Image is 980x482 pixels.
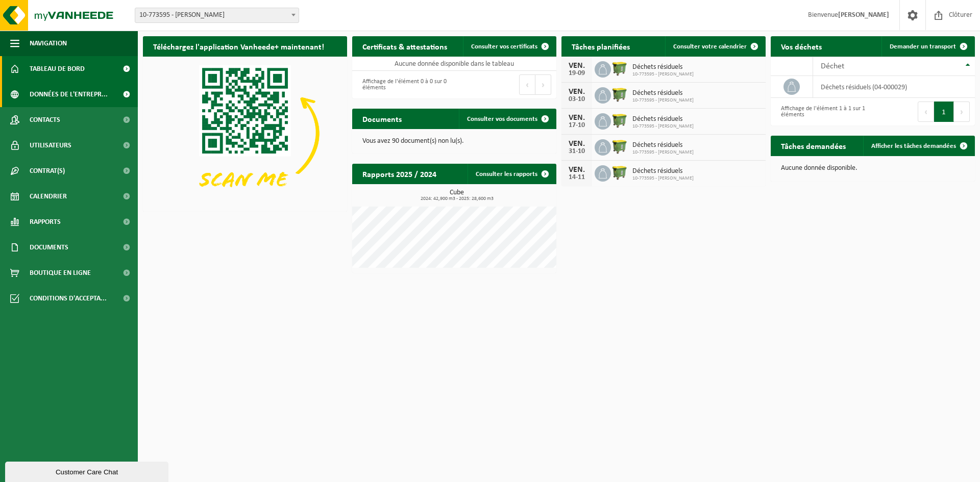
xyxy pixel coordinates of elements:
[632,63,694,71] span: Déchets résiduels
[467,116,537,122] span: Consulter vos documents
[838,11,889,19] strong: [PERSON_NAME]
[30,286,107,311] span: Conditions d'accepta...
[871,143,956,149] span: Afficher les tâches demandées
[611,86,628,103] img: WB-1100-HPE-GN-50
[567,62,587,70] div: VEN.
[567,122,587,129] div: 17-10
[632,149,694,156] span: 10-773595 - [PERSON_NAME]
[632,89,694,97] span: Déchets résiduels
[567,140,587,148] div: VEN.
[611,138,628,155] img: WB-1100-HPE-GN-50
[519,74,535,95] button: Previous
[567,148,587,155] div: 31-10
[611,60,628,77] img: WB-1100-HPE-GN-50
[632,123,694,130] span: 10-773595 - [PERSON_NAME]
[30,158,65,184] span: Contrat(s)
[143,36,334,56] h2: Téléchargez l'application Vanheede+ maintenant!
[954,102,970,122] button: Next
[135,8,299,23] span: 10-773595 - SRL EMMANUEL DUTRIEUX - HOLLAIN
[30,82,108,107] span: Données de l'entrepr...
[881,36,974,57] a: Demander un transport
[357,73,449,96] div: Affichage de l'élément 0 à 0 sur 0 éléments
[611,164,628,181] img: WB-1100-HPE-GN-50
[918,102,934,122] button: Previous
[632,71,694,78] span: 10-773595 - [PERSON_NAME]
[632,175,694,182] span: 10-773595 - [PERSON_NAME]
[30,209,61,235] span: Rapports
[357,189,556,201] h3: Cube
[771,136,856,156] h2: Tâches demandées
[459,109,555,129] a: Consulter vos documents
[611,112,628,129] img: WB-1100-HPE-GN-50
[781,165,965,172] p: Aucune donnée disponible.
[30,260,91,286] span: Boutique en ligne
[561,36,640,56] h2: Tâches planifiées
[673,43,747,50] span: Consulter votre calendrier
[135,8,299,22] span: 10-773595 - SRL EMMANUEL DUTRIEUX - HOLLAIN
[632,97,694,104] span: 10-773595 - [PERSON_NAME]
[463,36,555,57] a: Consulter vos certificats
[30,31,67,56] span: Navigation
[821,62,844,70] span: Déchet
[362,138,546,145] p: Vous avez 90 document(s) non lu(s).
[143,57,347,210] img: Download de VHEPlus App
[934,102,954,122] button: 1
[352,164,447,184] h2: Rapports 2025 / 2024
[5,460,170,482] iframe: chat widget
[632,115,694,123] span: Déchets résiduels
[776,100,868,123] div: Affichage de l'élément 1 à 1 sur 1 éléments
[771,36,832,56] h2: Vos déchets
[567,166,587,174] div: VEN.
[357,196,556,201] span: 2024: 42,900 m3 - 2025: 28,600 m3
[813,76,975,98] td: déchets résiduels (04-000029)
[632,167,694,175] span: Déchets résiduels
[567,114,587,122] div: VEN.
[665,36,765,57] a: Consulter votre calendrier
[30,133,71,158] span: Utilisateurs
[863,136,974,156] a: Afficher les tâches demandées
[468,164,555,184] a: Consulter les rapports
[567,96,587,103] div: 03-10
[535,74,551,95] button: Next
[890,43,956,50] span: Demander un transport
[352,109,412,129] h2: Documents
[30,235,68,260] span: Documents
[352,36,457,56] h2: Certificats & attestations
[567,70,587,77] div: 19-09
[30,184,67,209] span: Calendrier
[567,88,587,96] div: VEN.
[471,43,537,50] span: Consulter vos certificats
[30,56,85,82] span: Tableau de bord
[352,57,556,71] td: Aucune donnée disponible dans le tableau
[30,107,60,133] span: Contacts
[632,141,694,149] span: Déchets résiduels
[567,174,587,181] div: 14-11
